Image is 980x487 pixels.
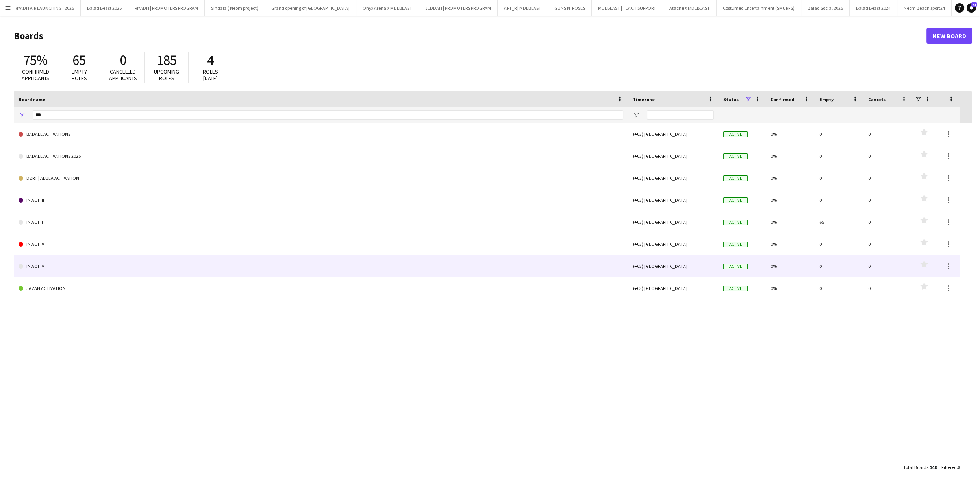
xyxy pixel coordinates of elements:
[815,211,863,233] div: 65
[863,211,912,233] div: 0
[815,145,863,167] div: 0
[850,0,897,16] button: Balad Beast 2024
[863,255,912,277] div: 0
[628,233,719,255] div: (+03) [GEOGRAPHIC_DATA]
[863,123,912,145] div: 0
[801,0,850,16] button: Balad Social 2025
[19,111,26,118] button: Open Filter Menu
[120,52,126,69] span: 0
[72,52,86,69] span: 65
[766,123,815,145] div: 0%
[128,0,205,16] button: RIYADH | PROMOTERS PROGRAM
[766,255,815,277] div: 0%
[19,189,623,211] a: IN ACT III
[33,110,623,120] input: Board name Filter Input
[771,96,795,102] span: Confirmed
[157,52,177,69] span: 185
[663,0,717,16] button: Atache X MDLBEAST
[971,2,977,7] span: 61
[868,96,886,102] span: Cancels
[967,3,976,13] a: 61
[815,277,863,299] div: 0
[19,145,623,167] a: BADAEL ACTIVATIONS 2025
[766,233,815,255] div: 0%
[926,28,972,44] a: New Board
[265,0,356,16] button: Grand opening of [GEOGRAPHIC_DATA]
[72,68,87,82] span: Empty roles
[815,233,863,255] div: 0
[548,0,592,16] button: GUNS N' ROSES
[766,211,815,233] div: 0%
[766,189,815,211] div: 0%
[723,286,748,291] span: Active
[723,96,739,102] span: Status
[633,96,655,102] span: Timezone
[903,459,937,475] div: :
[19,96,45,102] span: Board name
[863,233,912,255] div: 0
[419,0,498,16] button: JEDDAH | PROMOTERS PROGRAM
[903,464,928,470] span: Total Boards
[717,0,801,16] button: Costumed Entertainment (SMURFS)
[863,277,912,299] div: 0
[19,211,623,233] a: IN ACT II
[19,233,623,255] a: IN ACT IV
[19,255,623,277] a: IN ACT IV
[815,123,863,145] div: 0
[628,167,719,189] div: (+03) [GEOGRAPHIC_DATA]
[19,167,623,189] a: DZRT | ALULA ACTIVATION
[628,211,719,233] div: (+03) [GEOGRAPHIC_DATA]
[154,68,179,82] span: Upcoming roles
[766,167,815,189] div: 0%
[592,0,663,16] button: MDLBEAST | TEACH SUPPORT
[723,264,748,269] span: Active
[628,277,719,299] div: (+03) [GEOGRAPHIC_DATA]
[815,189,863,211] div: 0
[81,0,128,16] button: Balad Beast 2025
[863,145,912,167] div: 0
[723,131,748,137] span: Active
[8,0,81,16] button: RIYADH AIR LAUNCHING | 2025
[941,459,960,475] div: :
[930,464,937,470] span: 148
[628,123,719,145] div: (+03) [GEOGRAPHIC_DATA]
[819,96,834,102] span: Empty
[14,30,926,42] h1: Boards
[723,220,748,225] span: Active
[22,68,50,82] span: Confirmed applicants
[958,464,960,470] span: 8
[723,175,748,181] span: Active
[498,0,548,16] button: AFT_R | MDLBEAST
[628,145,719,167] div: (+03) [GEOGRAPHIC_DATA]
[723,197,748,203] span: Active
[356,0,419,16] button: Onyx Arena X MDLBEAST
[863,167,912,189] div: 0
[863,189,912,211] div: 0
[633,111,640,118] button: Open Filter Menu
[647,110,714,120] input: Timezone Filter Input
[19,277,623,299] a: JAZAN ACTIVATION
[205,0,265,16] button: Sindala ( Neom project)
[207,52,214,69] span: 4
[723,153,748,159] span: Active
[19,123,623,145] a: BADAEL ACTIVATIONS
[815,255,863,277] div: 0
[815,167,863,189] div: 0
[723,242,748,247] span: Active
[897,0,952,16] button: Neom Beach sport24
[109,68,137,82] span: Cancelled applicants
[23,52,48,69] span: 75%
[766,145,815,167] div: 0%
[628,189,719,211] div: (+03) [GEOGRAPHIC_DATA]
[766,277,815,299] div: 0%
[941,464,957,470] span: Filtered
[628,255,719,277] div: (+03) [GEOGRAPHIC_DATA]
[203,68,218,82] span: Roles [DATE]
